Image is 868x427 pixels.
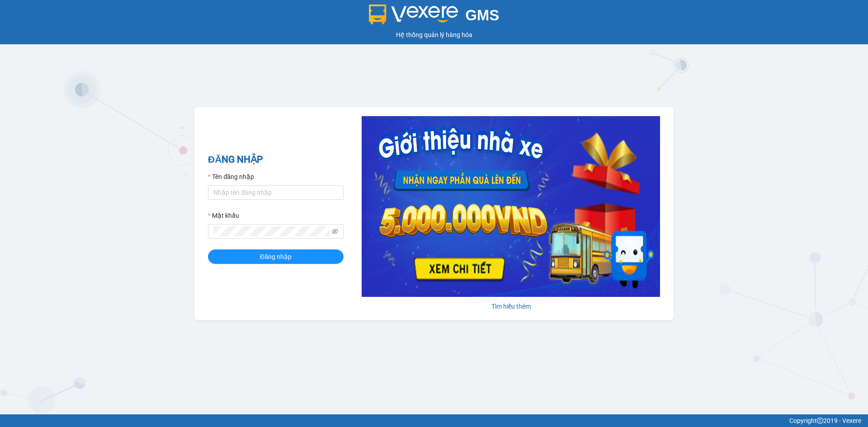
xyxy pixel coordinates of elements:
input: Mật khẩu [213,226,330,236]
button: Đăng nhập [208,249,344,264]
label: Tên đăng nhập [208,172,254,182]
a: GMS [369,14,500,21]
input: Tên đăng nhập [208,185,344,200]
label: Mật khẩu [208,211,239,221]
div: Tìm hiểu thêm [362,301,660,311]
span: Đăng nhập [260,252,292,262]
div: Hệ thống quản lý hàng hóa [2,30,866,40]
img: banner-0 [362,116,660,297]
h2: ĐĂNG NHẬP [208,152,344,167]
span: GMS [465,7,499,23]
img: logo 2 [369,5,458,24]
span: eye-invisible [332,228,338,235]
div: Copyright 2019 - Vexere [7,416,861,426]
span: copyright [817,418,823,424]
